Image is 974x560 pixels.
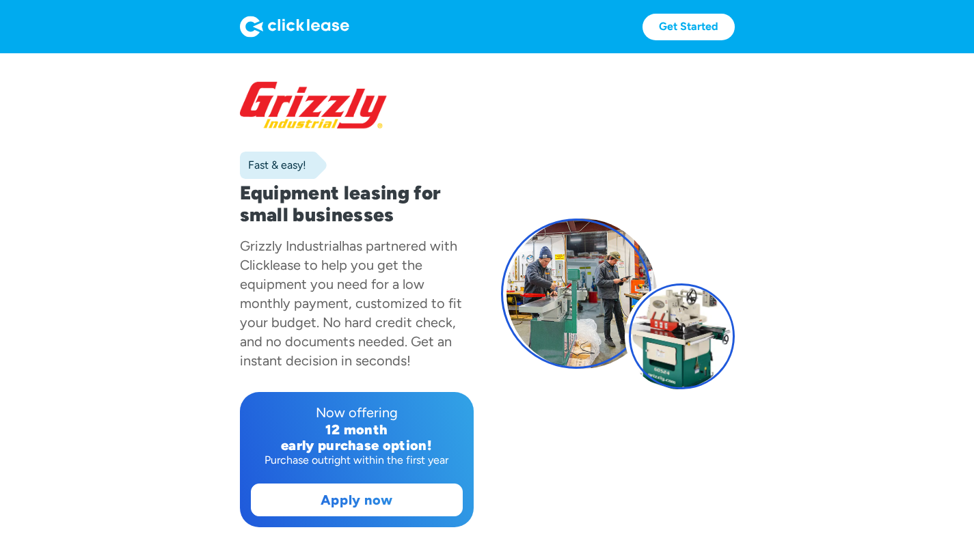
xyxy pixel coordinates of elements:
[251,453,463,467] div: Purchase outright within the first year
[642,14,735,40] a: Get Started
[240,238,462,369] div: has partnered with Clicklease to help you get the equipment you need for a low monthly payment, c...
[251,422,463,438] div: 12 month
[252,484,462,516] a: Apply now
[251,403,463,422] div: Now offering
[240,238,342,254] div: Grizzly Industrial
[240,16,349,38] img: Logo
[240,182,474,225] h1: Equipment leasing for small businesses
[251,438,463,453] div: early purchase option!
[240,158,306,172] div: Fast & easy!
